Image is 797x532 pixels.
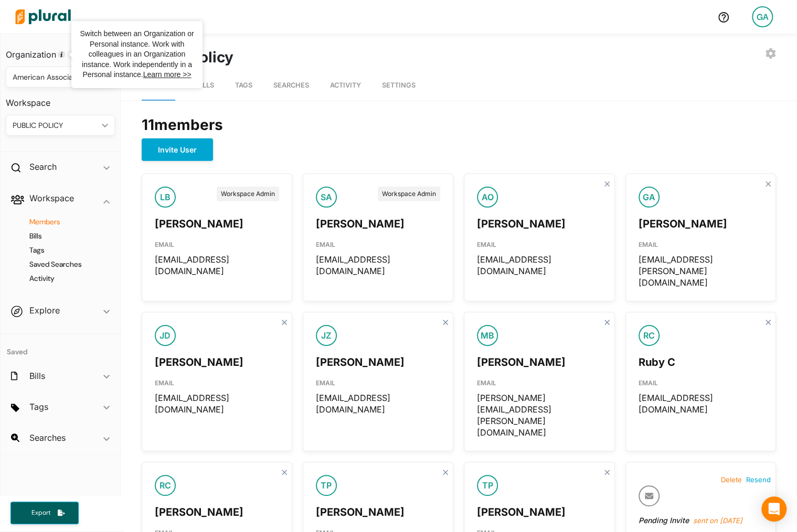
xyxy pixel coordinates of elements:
[639,187,660,208] div: GA
[477,392,601,438] div: [PERSON_NAME][EMAIL_ADDRESS][PERSON_NAME][DOMAIN_NAME]
[235,71,252,101] a: Tags
[6,88,115,111] h3: Workspace
[155,392,279,415] div: [EMAIL_ADDRESS][DOMAIN_NAME]
[16,217,110,227] a: Members
[155,354,279,370] div: [PERSON_NAME]
[721,475,742,485] button: Delete
[196,71,214,101] a: Bills
[29,432,66,443] h2: Searches
[6,39,115,62] h3: Organization
[316,187,337,208] div: SA
[639,325,660,346] div: RC
[477,254,601,277] div: [EMAIL_ADDRESS][DOMAIN_NAME]
[217,187,279,201] div: Workspace Admin
[273,71,309,101] a: Searches
[382,81,416,89] span: Settings
[155,475,176,496] div: RC
[316,254,440,277] div: [EMAIL_ADDRESS][DOMAIN_NAME]
[477,232,601,254] div: EMAIL
[693,516,742,525] span: sent on [DATE]
[330,71,361,101] a: Activity
[761,496,787,522] div: Open Intercom Messenger
[57,50,66,59] div: Tooltip anchor
[316,504,440,520] div: [PERSON_NAME]
[477,354,601,370] div: [PERSON_NAME]
[316,232,440,254] div: EMAIL
[382,71,416,101] a: Settings
[639,232,763,254] div: EMAIL
[16,259,110,269] a: Saved Searches
[155,187,176,208] div: LB
[477,216,601,232] div: [PERSON_NAME]
[639,354,763,370] div: Ruby C
[1,334,120,360] h4: Saved
[316,370,440,392] div: EMAIL
[155,216,279,232] div: [PERSON_NAME]
[639,370,763,392] div: EMAIL
[16,231,110,241] a: Bills
[477,187,498,208] div: AO
[155,232,279,254] div: EMAIL
[316,216,440,232] div: [PERSON_NAME]
[142,138,213,161] button: Invite User
[16,274,110,284] a: Activity
[142,111,777,138] div: 11 member s
[639,392,763,415] div: [EMAIL_ADDRESS][DOMAIN_NAME]
[477,370,601,392] div: EMAIL
[639,515,763,526] div: Pending Invite
[29,370,45,382] h2: Bills
[16,245,110,255] a: Tags
[378,187,440,201] div: Workspace Admin
[196,81,214,89] span: Bills
[13,72,98,83] div: American Association of Public Policy Professionals
[273,81,309,89] span: Searches
[639,216,763,232] div: [PERSON_NAME]
[235,81,252,89] span: Tags
[10,502,79,524] button: Export
[155,370,279,392] div: EMAIL
[316,392,440,415] div: [EMAIL_ADDRESS][DOMAIN_NAME]
[155,504,279,520] div: [PERSON_NAME]
[477,504,601,520] div: [PERSON_NAME]
[330,81,361,89] span: Activity
[29,192,74,204] h2: Workspace
[316,325,337,346] div: JZ
[155,325,176,346] div: JD
[79,29,195,80] div: Switch between an Organization or Personal instance. Work with colleagues in an Organization inst...
[155,254,279,277] div: [EMAIL_ADDRESS][DOMAIN_NAME]
[316,354,440,370] div: [PERSON_NAME]
[639,254,763,288] div: [EMAIL_ADDRESS][PERSON_NAME][DOMAIN_NAME]
[743,2,781,31] a: GA
[746,475,771,485] button: Resend
[477,325,498,346] div: MB
[143,70,192,79] a: Learn more >>
[29,401,48,412] h2: Tags
[13,120,98,131] div: PUBLIC POLICY
[29,305,60,316] h2: Explore
[24,508,58,517] span: Export
[316,475,337,496] div: TP
[477,475,498,496] div: TP
[752,6,773,27] div: GA
[29,161,57,172] h2: Search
